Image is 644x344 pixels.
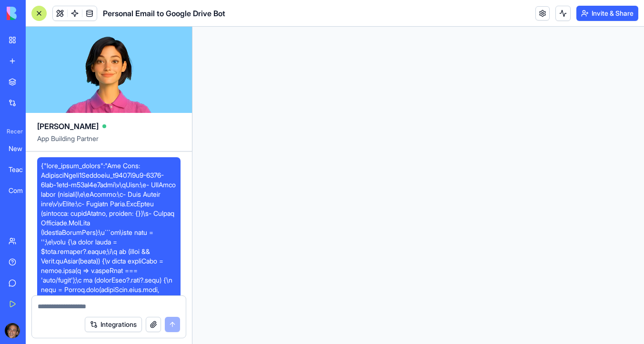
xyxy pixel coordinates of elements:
[37,121,99,132] span: [PERSON_NAME]
[3,139,41,158] a: New App
[5,323,20,338] img: ACg8ocKwlY-G7EnJG7p3bnYwdp_RyFFHyn9MlwQjYsG_56ZlydI1TXjL_Q=s96-c
[576,6,638,21] button: Invite & Share
[9,165,35,174] div: Teacher Hours Management Portal
[3,181,41,200] a: Company Fit and Outreach
[103,8,225,19] span: Personal Email to Google Drive Bot
[37,134,181,151] span: App Building Partner
[9,186,35,195] div: Company Fit and Outreach
[3,128,23,135] span: Recent
[3,160,41,179] a: Teacher Hours Management Portal
[9,144,35,153] div: New App
[7,7,66,20] img: logo
[85,317,142,332] button: Integrations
